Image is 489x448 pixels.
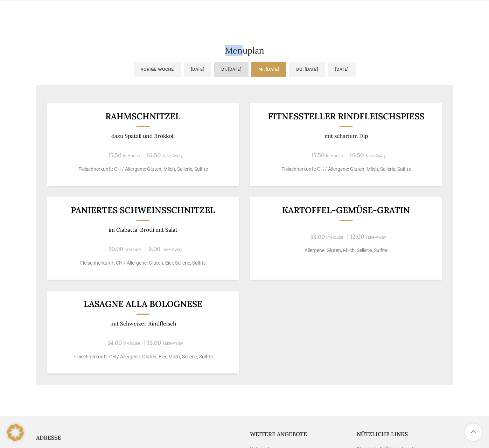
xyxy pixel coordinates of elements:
[36,434,61,441] span: ADRESSE
[109,245,123,253] span: 10.00
[36,47,453,55] h2: Menuplan
[148,245,160,253] span: 9.00
[464,423,482,441] a: Scroll to top button
[162,341,183,346] span: Take-Away
[251,62,286,77] a: Mi, [DATE]
[56,320,230,327] p: mit Schweizer Rindfleisch
[214,62,249,77] a: Di, [DATE]
[56,206,230,215] h3: Paniertes Schweinsschnitzel
[109,151,121,159] span: 17.50
[123,341,140,346] span: In-House
[147,339,161,346] span: 13.00
[289,62,325,77] a: Do, [DATE]
[56,353,230,360] p: Fleischherkunft: CH / Allergene: Gluten, Eier, Milch, Sellerie, Sulfite
[259,166,433,173] p: Fleischherkunft: CH / Allergene: Gluten, Milch, Sellerie, Sulfite
[56,300,230,308] h3: Lasagne alla Bolognese
[162,153,183,158] span: Take-Away
[350,151,364,159] span: 16.50
[56,133,230,139] p: dazu Spätzli und Brokkoli
[365,153,386,158] span: Take-Away
[328,62,356,77] a: [DATE]
[326,235,343,240] span: In-House
[184,62,211,77] a: [DATE]
[108,339,122,346] span: 14.00
[350,233,364,240] span: 12.00
[312,151,324,159] span: 17.50
[250,430,347,438] h5: Weitere Angebote
[259,112,433,121] h3: Fitnessteller Rindfleischspiess
[56,112,230,121] h3: Rahmschnitzel
[259,133,433,139] p: mit scharfem Dip
[162,247,182,252] span: Take-Away
[326,153,343,158] span: In-House
[259,206,433,215] h3: Kartoffel-Gemüse-Gratin
[56,166,230,173] p: Fleischherkunft: CH / Allergene: Gluten, Milch, Sellerie, Sulfite
[147,151,161,159] span: 16.50
[259,247,433,254] p: Allergene: Gluten, Milch, Sellerie, Sulfite
[365,235,386,240] span: Take-Away
[134,62,181,77] a: Vorige Woche
[123,153,140,158] span: In-House
[357,430,453,438] h5: Nützliche Links
[56,259,230,267] p: Fleischherkunft: CH / Allergene: Gluten, Eier, Sellerie, Sulfite
[311,233,325,240] span: 13.00
[56,226,230,233] p: im Ciabatta-Brötli mit Salat
[125,247,142,252] span: In-House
